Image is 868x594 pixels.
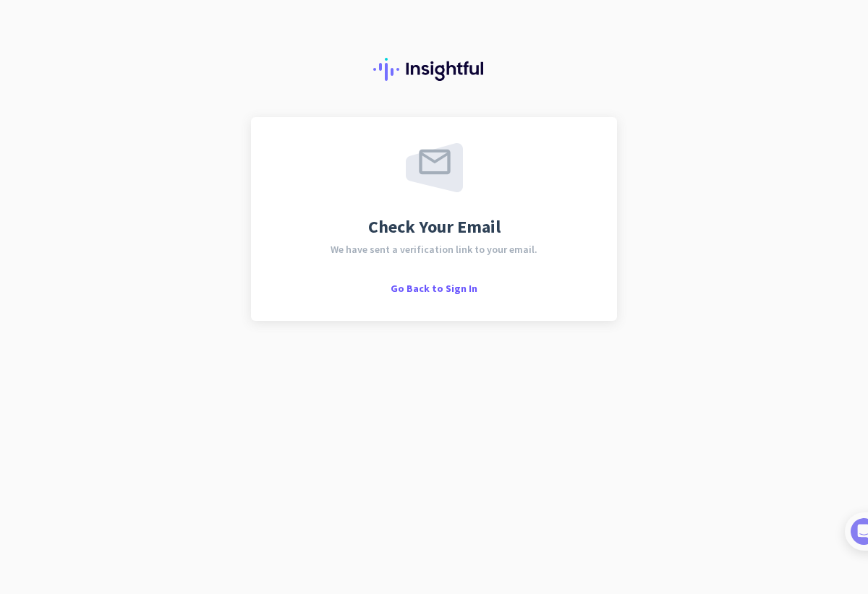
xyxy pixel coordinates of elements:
span: We have sent a verification link to your email. [331,244,537,254]
img: email-sent [406,143,463,192]
span: Go Back to Sign In [391,282,477,295]
span: Check Your Email [368,218,501,236]
img: Insightful [373,58,495,81]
